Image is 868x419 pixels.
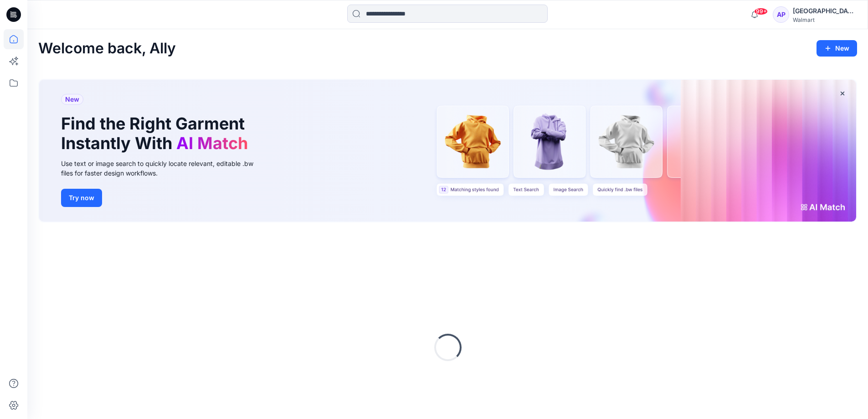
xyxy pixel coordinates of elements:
[793,16,857,23] div: Walmart
[61,114,252,153] h1: Find the Right Garment Instantly With
[38,40,176,57] h2: Welcome back, Ally
[61,189,102,207] button: Try now
[817,40,857,57] button: New
[793,5,857,16] div: [GEOGRAPHIC_DATA]
[754,8,768,15] span: 99+
[65,94,79,105] span: New
[773,6,789,23] div: AP
[176,133,248,153] span: AI Match
[61,159,266,178] div: Use text or image search to quickly locate relevant, editable .bw files for faster design workflows.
